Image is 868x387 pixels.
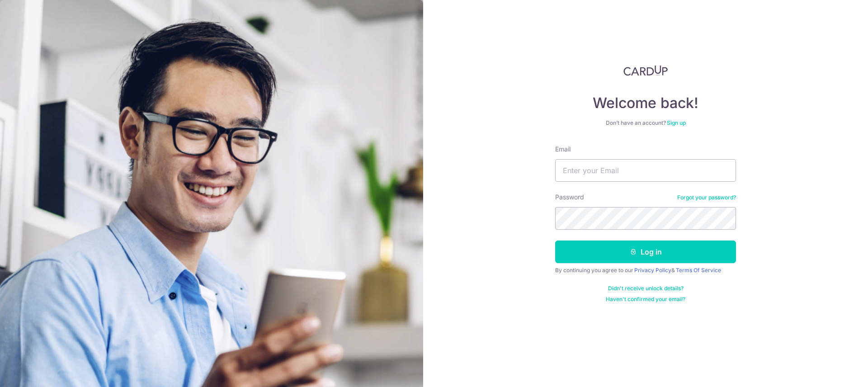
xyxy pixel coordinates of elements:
[676,267,721,274] a: Terms Of Service
[555,241,736,263] button: Log in
[555,267,736,274] div: By continuing you agree to our &
[555,119,736,127] div: Don’t have an account?
[634,267,671,274] a: Privacy Policy
[555,94,736,112] h4: Welcome back!
[555,159,736,182] input: Enter your Email
[555,145,571,154] label: Email
[555,193,584,202] label: Password
[667,119,686,126] a: Sign up
[623,65,668,76] img: CardUp Logo
[606,296,685,303] a: Haven't confirmed your email?
[677,194,736,201] a: Forgot your password?
[608,285,684,292] a: Didn't receive unlock details?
